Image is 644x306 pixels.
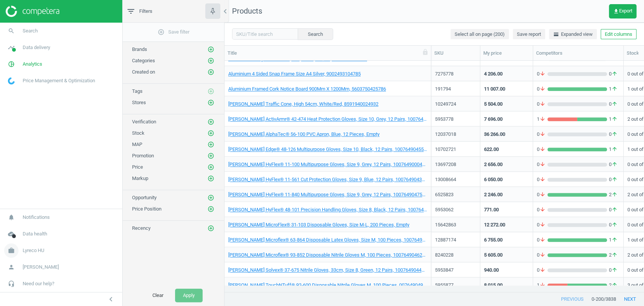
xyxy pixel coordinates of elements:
div: 940.00 [484,267,499,274]
div: 6525823 [435,191,476,198]
span: 2 [607,282,619,289]
i: pie_chart_outlined [4,57,18,71]
i: timeline [4,40,18,55]
button: add_circle_outline [207,68,215,76]
span: 1 [607,86,619,92]
div: 8240228 [435,252,476,258]
a: [PERSON_NAME] TouchNTuff® 92-600 Disposable Nitrile Gloves M, 100 Pieces, 0076490493370 [228,282,427,289]
div: 8 015.00 [484,282,503,289]
div: 5 605.00 [484,252,503,258]
i: arrow_downward [539,116,546,123]
div: Title [227,50,428,57]
i: arrow_upward [612,131,618,138]
i: add_circle_outline [207,164,214,171]
a: [PERSON_NAME] MicroFlex® 31-103 Disposable Gloves, Size M-L, 200 Pieces, Empty [228,221,409,228]
button: add_circle_outline [207,99,215,106]
div: 771.00 [484,206,499,213]
i: arrow_upward [612,221,618,228]
div: 36 266.00 [484,131,505,138]
span: Analytics [23,61,42,68]
i: arrow_upward [612,161,618,168]
span: Data health [23,231,47,237]
i: add_circle_outline [207,175,214,182]
i: add_circle_outline [207,152,214,159]
i: add_circle_outline [207,206,214,212]
span: Save filter [158,29,189,35]
i: arrow_upward [612,191,618,198]
span: 1 [607,116,619,123]
span: Stores [132,100,146,105]
div: grid [224,61,644,285]
a: [PERSON_NAME] ActivArmr® 42-474 Heat Protection Gloves, Size 10, Grey, 12 Pairs, 10076490439115 [228,116,427,123]
i: add_circle_outline [207,225,214,232]
span: Price Management & Optimization [23,77,95,84]
span: 0 [607,101,619,108]
i: search [4,24,18,38]
a: [PERSON_NAME] HyFlex® 11-561 Cut Protection Gloves, Size 9, Blue, 12 Pairs, 10076490435377 [228,176,427,183]
i: add_circle_outline [207,118,214,125]
div: 15642863 [435,221,476,228]
i: arrow_downward [539,206,546,213]
div: 5955877 [435,282,476,289]
span: Export [613,8,632,14]
button: Save report [513,29,545,40]
i: arrow_downward [539,252,546,258]
i: add_circle_outline [207,141,214,148]
a: Aluminium Framed Cork Notice Board 900Mm X 1200Mm, 5603750425786 [228,86,386,92]
span: 0 [607,71,619,77]
i: work [4,243,18,258]
span: Products [232,6,262,15]
div: My price [483,50,530,57]
span: 0 [607,221,619,228]
span: Save report [517,31,541,38]
span: 0 - 200 [592,296,604,303]
div: 4 206.00 [484,71,503,77]
i: chevron_left [221,7,230,16]
div: 11 007.00 [484,86,505,92]
button: add_circle_outline [207,175,215,182]
a: [PERSON_NAME] HyFlex® 11-840 Multipurpose Gloves, Size 9, Grey, 12 Pairs, 10076490475564 [228,191,427,198]
span: Data delivery [23,44,50,51]
i: arrow_upward [612,237,618,243]
div: 12037018 [435,131,476,138]
button: next [616,292,644,306]
i: arrow_upward [612,86,618,92]
button: add_circle_outline [207,46,215,53]
i: filter_list [126,7,135,16]
i: arrow_downward [539,267,546,274]
span: [PERSON_NAME] [23,264,59,271]
button: previous [553,292,592,306]
i: add_circle_outline [207,194,214,201]
span: 0 [537,86,547,92]
span: 0 [537,237,547,243]
span: 0 [607,161,619,168]
i: notifications [4,210,18,225]
button: add_circle_outline [207,88,215,95]
div: 191794 [435,86,476,92]
span: Price Position [132,206,161,212]
i: add_circle_outline [158,29,164,35]
span: 1 [537,116,547,123]
span: Stock [132,130,144,136]
a: Aluminium 4 Sided Snap Frame Size A4 Silver, 9002493104785 [228,71,361,77]
button: add_circle_outlineSave filter [123,25,224,40]
div: 5 504.00 [484,101,503,108]
span: 0 [607,206,619,213]
span: Promotion [132,153,154,158]
span: Expanded view [553,31,593,38]
span: Notifications [23,214,50,221]
img: ajHJNr6hYgQAAAAASUVORK5CYII= [6,6,59,17]
i: add_circle_outline [207,130,214,137]
span: 0 [537,176,547,183]
i: add_circle_outline [207,99,214,106]
span: 0 [607,176,619,183]
span: Search [23,28,38,34]
button: Search [298,28,333,40]
div: SKU [434,50,477,57]
i: arrow_downward [539,86,546,92]
i: chevron_left [106,295,115,304]
button: add_circle_outline [207,152,215,160]
button: add_circle_outline [207,194,215,201]
button: Edit columns [601,29,636,40]
i: add_circle_outline [207,69,214,75]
